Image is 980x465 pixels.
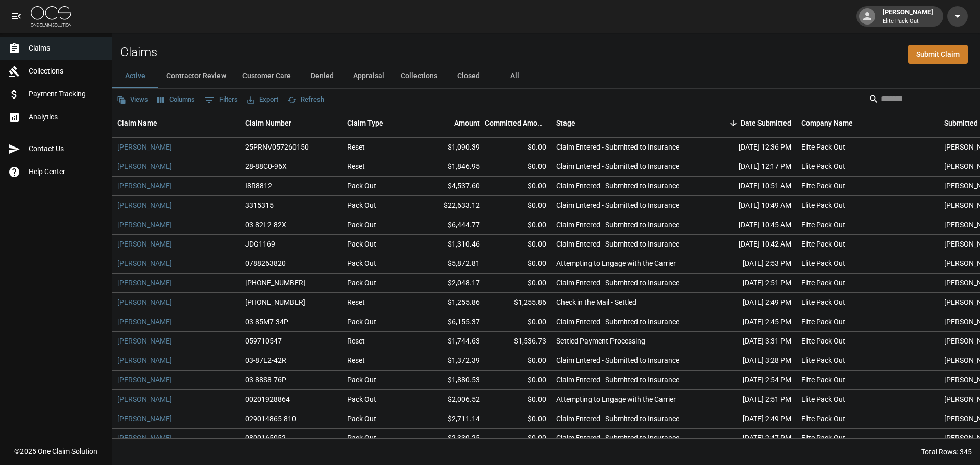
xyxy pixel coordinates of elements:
[245,109,291,137] div: Claim Number
[419,293,485,312] div: $1,255.86
[347,200,376,210] div: Pack Out
[704,177,796,196] div: [DATE] 10:51 AM
[485,429,551,448] div: $0.00
[796,109,939,137] div: Company Name
[556,258,676,268] div: Attempting to Engage with the Carrier
[29,89,104,100] span: Payment Tracking
[801,433,845,443] div: Elite Pack Out
[704,109,796,137] div: Date Submitted
[245,433,286,443] div: 0800165052
[114,92,151,108] button: Views
[419,157,485,177] div: $1,846.95
[485,138,551,157] div: $0.00
[556,413,679,424] div: Claim Entered - Submitted to Insurance
[117,355,172,365] a: [PERSON_NAME]
[485,332,551,351] div: $1,536.73
[556,161,679,172] div: Claim Entered - Submitted to Insurance
[419,109,485,137] div: Amount
[485,371,551,390] div: $0.00
[485,293,551,312] div: $1,255.86
[29,143,104,154] span: Contact Us
[234,64,299,88] button: Customer Care
[485,215,551,235] div: $0.00
[155,92,198,108] button: Select columns
[869,91,978,109] div: Search
[117,433,172,443] a: [PERSON_NAME]
[117,375,172,385] a: [PERSON_NAME]
[704,138,796,157] div: [DATE] 12:36 PM
[556,181,679,191] div: Claim Entered - Submitted to Insurance
[878,7,937,26] div: [PERSON_NAME]
[801,375,845,385] div: Elite Pack Out
[704,215,796,235] div: [DATE] 10:45 AM
[556,355,679,365] div: Claim Entered - Submitted to Insurance
[245,239,275,249] div: JDG1169
[347,316,376,327] div: Pack Out
[117,219,172,230] a: [PERSON_NAME]
[347,297,365,307] div: Reset
[556,200,679,210] div: Claim Entered - Submitted to Insurance
[117,181,172,191] a: [PERSON_NAME]
[485,254,551,274] div: $0.00
[245,142,309,152] div: 25PRNV057260150
[245,375,286,385] div: 03-88S8-76P
[245,355,286,365] div: 03-87L2-42R
[704,312,796,332] div: [DATE] 2:45 PM
[244,92,281,108] button: Export
[419,332,485,351] div: $1,744.63
[704,196,796,215] div: [DATE] 10:49 AM
[29,166,104,177] span: Help Center
[117,239,172,249] a: [PERSON_NAME]
[347,219,376,230] div: Pack Out
[112,64,158,88] button: Active
[704,274,796,293] div: [DATE] 2:51 PM
[741,109,791,137] div: Date Submitted
[245,336,282,346] div: 059710547
[117,161,172,172] a: [PERSON_NAME]
[704,390,796,409] div: [DATE] 2:51 PM
[419,274,485,293] div: $2,048.17
[419,254,485,274] div: $5,872.81
[485,109,546,137] div: Committed Amount
[245,161,287,172] div: 28-88C0-96X
[551,109,704,137] div: Stage
[245,200,274,210] div: 3315315
[347,375,376,385] div: Pack Out
[801,297,845,307] div: Elite Pack Out
[117,297,172,307] a: [PERSON_NAME]
[704,409,796,429] div: [DATE] 2:49 PM
[556,278,679,288] div: Claim Entered - Submitted to Insurance
[485,157,551,177] div: $0.00
[245,258,286,268] div: 0788263820
[419,371,485,390] div: $1,880.53
[347,161,365,172] div: Reset
[31,6,71,27] img: ocs-logo-white-transparent.png
[485,177,551,196] div: $0.00
[704,157,796,177] div: [DATE] 12:17 PM
[704,351,796,371] div: [DATE] 3:28 PM
[245,297,305,307] div: 01-009-069521
[299,64,345,88] button: Denied
[704,293,796,312] div: [DATE] 2:49 PM
[485,274,551,293] div: $0.00
[556,109,575,137] div: Stage
[117,142,172,152] a: [PERSON_NAME]
[117,258,172,268] a: [PERSON_NAME]
[801,316,845,327] div: Elite Pack Out
[485,235,551,254] div: $0.00
[117,316,172,327] a: [PERSON_NAME]
[347,433,376,443] div: Pack Out
[485,196,551,215] div: $0.00
[117,109,157,137] div: Claim Name
[347,394,376,404] div: Pack Out
[485,312,551,332] div: $0.00
[801,278,845,288] div: Elite Pack Out
[117,413,172,424] a: [PERSON_NAME]
[704,235,796,254] div: [DATE] 10:42 AM
[921,447,972,457] div: Total Rows: 345
[908,45,968,64] a: Submit Claim
[801,200,845,210] div: Elite Pack Out
[454,109,480,137] div: Amount
[419,215,485,235] div: $6,444.77
[801,142,845,152] div: Elite Pack Out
